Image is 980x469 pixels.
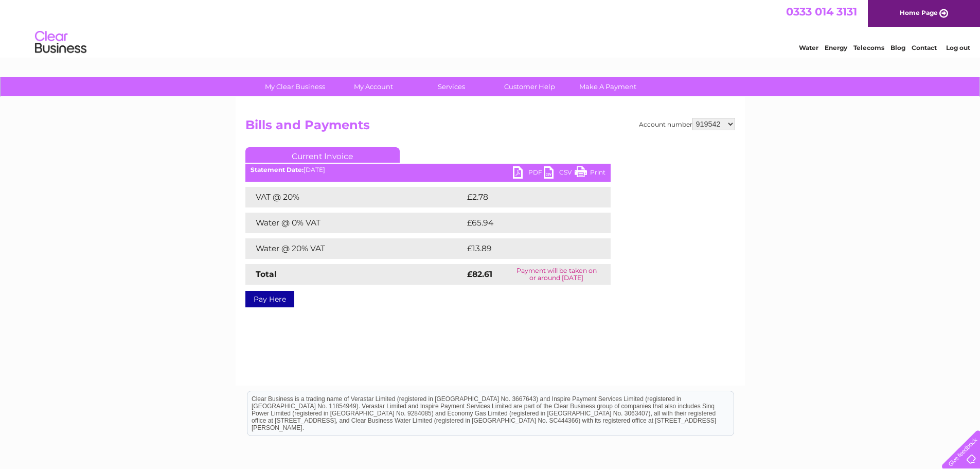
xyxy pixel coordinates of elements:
[256,269,277,279] strong: Total
[34,27,87,58] img: logo.png
[245,166,611,173] div: [DATE]
[245,118,735,137] h2: Bills and Payments
[565,77,650,96] a: Make A Payment
[912,44,937,51] a: Contact
[487,77,572,96] a: Customer Help
[253,77,337,96] a: My Clear Business
[245,213,465,233] td: Water @ 0% VAT
[245,147,400,163] a: Current Invoice
[247,6,734,50] div: Clear Business is a trading name of Verastar Limited (registered in [GEOGRAPHIC_DATA] No. 3667643...
[503,264,611,285] td: Payment will be taken on or around [DATE]
[409,77,494,96] a: Services
[853,44,884,51] a: Telecoms
[890,44,905,51] a: Blog
[825,44,847,51] a: Energy
[465,187,586,207] td: £2.78
[465,238,589,259] td: £13.89
[513,166,544,181] a: PDF
[331,77,416,96] a: My Account
[251,166,304,173] b: Statement Date:
[467,269,492,279] strong: £82.61
[245,238,465,259] td: Water @ 20% VAT
[639,118,735,130] div: Account number
[245,291,294,307] a: Pay Here
[465,213,590,233] td: £65.94
[786,5,857,18] a: 0333 014 3131
[575,166,605,181] a: Print
[799,44,818,51] a: Water
[245,187,465,207] td: VAT @ 20%
[946,44,970,51] a: Log out
[544,166,575,181] a: CSV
